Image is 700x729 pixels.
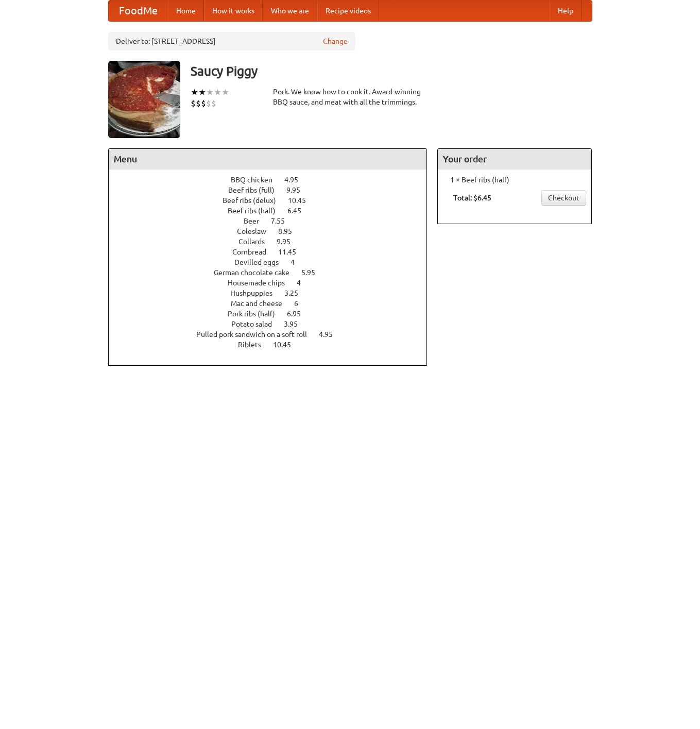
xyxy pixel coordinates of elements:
[284,176,309,184] span: 4.95
[108,32,355,50] div: Deliver to: [STREET_ADDRESS]
[228,186,285,194] span: Beef ribs (full)
[238,238,275,246] span: Collards
[323,36,348,46] a: Change
[438,149,591,169] h4: Your order
[231,299,317,308] a: Mac and cheese 6
[109,1,168,21] a: FoodMe
[228,279,320,287] a: Housemade chips 4
[550,1,582,21] a: Help
[191,87,198,98] li: ★
[228,207,286,215] span: Beef ribs (half)
[214,268,334,277] a: German chocolate cake 5.95
[191,61,592,81] h3: Saucy Piggy
[319,330,343,338] span: 4.95
[231,320,282,328] span: Potato salad
[228,310,320,318] a: Pork ribs (half) 6.95
[234,258,289,266] span: Devilled eggs
[201,98,206,109] li: $
[206,98,211,109] li: $
[277,238,301,246] span: 9.95
[278,227,302,235] span: 8.95
[109,149,427,169] h4: Menu
[234,258,314,266] a: Devilled eggs 4
[228,186,319,194] a: Beef ribs (full) 9.95
[198,87,206,98] li: ★
[244,217,269,225] span: Beer
[214,87,221,98] li: ★
[191,98,196,109] li: $
[214,268,300,277] span: German chocolate cake
[108,61,180,138] img: angular.jpg
[294,299,309,308] span: 6
[443,175,586,185] li: 1 × Beef ribs (half)
[284,289,309,297] span: 3.25
[291,258,305,266] span: 4
[238,341,271,349] span: Riblets
[230,289,317,297] a: Hushpuppies 3.25
[206,87,214,98] li: ★
[168,1,204,21] a: Home
[231,176,317,184] a: BBQ chicken 4.95
[453,194,491,202] b: Total: $6.45
[286,186,311,194] span: 9.95
[228,207,320,215] a: Beef ribs (half) 6.45
[263,1,317,21] a: Who we are
[273,341,301,349] span: 10.45
[541,190,586,206] a: Checkout
[244,217,304,225] a: Beer 7.55
[223,196,286,205] span: Beef ribs (delux)
[228,279,295,287] span: Housemade chips
[237,227,311,235] a: Coleslaw 8.95
[231,176,283,184] span: BBQ chicken
[288,196,316,205] span: 10.45
[284,320,308,328] span: 3.95
[231,320,317,328] a: Potato salad 3.95
[287,310,311,318] span: 6.95
[228,310,285,318] span: Pork ribs (half)
[196,330,352,338] a: Pulled pork sandwich on a soft roll 4.95
[238,238,310,246] a: Collards 9.95
[287,207,312,215] span: 6.45
[297,279,311,287] span: 4
[232,248,315,256] a: Cornbread 11.45
[232,248,277,256] span: Cornbread
[271,217,295,225] span: 7.55
[301,268,326,277] span: 5.95
[221,87,229,98] li: ★
[238,341,310,349] a: Riblets 10.45
[231,299,293,308] span: Mac and cheese
[204,1,263,21] a: How it works
[278,248,306,256] span: 11.45
[317,1,379,21] a: Recipe videos
[237,227,277,235] span: Coleslaw
[230,289,283,297] span: Hushpuppies
[196,330,317,338] span: Pulled pork sandwich on a soft roll
[223,196,325,205] a: Beef ribs (delux) 10.45
[196,98,201,109] li: $
[273,87,428,107] div: Pork. We know how to cook it. Award-winning BBQ sauce, and meat with all the trimmings.
[211,98,216,109] li: $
